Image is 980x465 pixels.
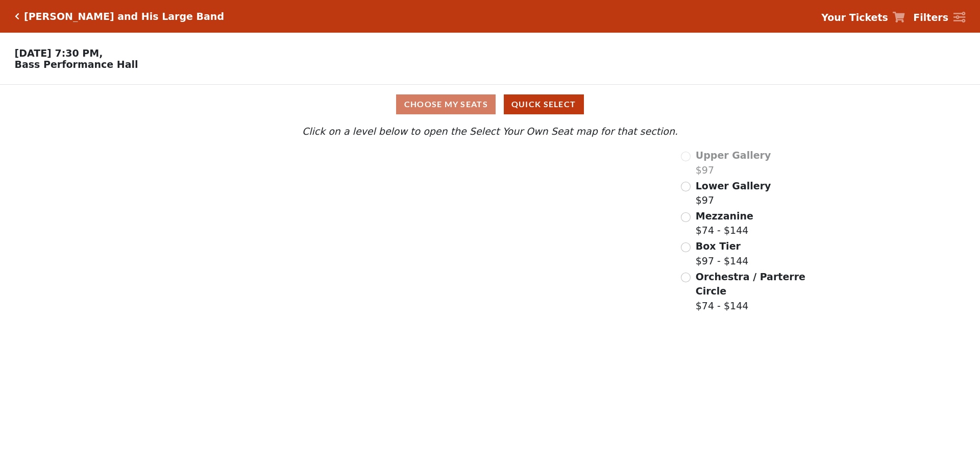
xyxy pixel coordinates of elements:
[130,124,850,139] p: Click on a level below to open the Select Your Own Seat map for that section.
[353,321,553,442] path: Orchestra / Parterre Circle - Seats Available: 23
[696,210,753,222] span: Mezzanine
[696,148,771,177] label: $97
[696,180,771,191] span: Lower Gallery
[821,12,888,23] strong: Your Tickets
[696,209,753,238] label: $74 - $144
[913,12,948,23] strong: Filters
[821,10,905,25] a: Your Tickets
[24,11,224,22] h5: [PERSON_NAME] and His Large Band
[696,239,749,268] label: $97 - $144
[696,270,807,313] label: $74 - $144
[696,150,771,161] span: Upper Gallery
[15,13,19,20] a: Click here to go back to filters
[243,157,441,204] path: Upper Gallery - Seats Available: 0
[504,94,584,114] button: Quick Select
[696,240,741,252] span: Box Tier
[696,271,805,297] span: Orchestra / Parterre Circle
[696,179,771,208] label: $97
[913,10,965,25] a: Filters
[259,195,468,262] path: Lower Gallery - Seats Available: 223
